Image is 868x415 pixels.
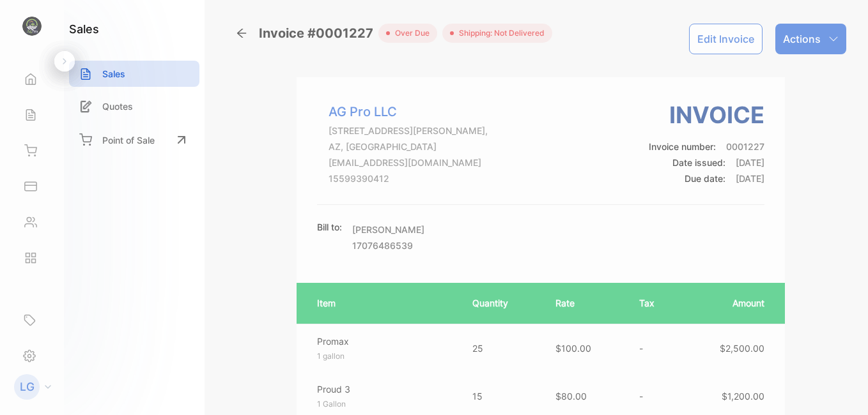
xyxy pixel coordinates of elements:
span: $100.00 [555,343,591,354]
span: Date issued: [672,157,725,168]
span: $80.00 [555,391,587,402]
p: Quotes [102,100,133,113]
p: [PERSON_NAME] [352,223,424,236]
span: Invoice number: [649,141,716,152]
p: Amount [695,296,765,310]
span: $2,500.00 [720,343,764,354]
iframe: LiveChat chat widget [814,361,868,415]
p: 17076486539 [352,239,424,252]
p: Quantity [472,296,531,310]
p: LG [20,379,35,395]
p: 15599390412 [329,172,488,185]
h3: Invoice [649,98,764,132]
p: 1 gallon [317,351,449,362]
p: AZ, [GEOGRAPHIC_DATA] [329,140,488,153]
span: over due [390,27,430,39]
p: AG Pro LLC [329,102,488,121]
span: Due date: [685,173,725,184]
h1: sales [69,20,99,38]
p: Bill to: [317,220,342,234]
button: Actions [775,24,846,54]
span: $1,200.00 [722,391,764,402]
span: Shipping: Not Delivered [454,27,545,39]
p: - [639,389,669,403]
button: Edit Invoice [689,24,763,54]
p: [STREET_ADDRESS][PERSON_NAME], [329,124,488,137]
p: - [639,342,669,355]
p: Promax [317,335,449,348]
p: Proud 3 [317,382,449,396]
p: Point of Sale [102,133,155,147]
img: logo [22,17,42,36]
p: Item [317,296,447,310]
span: [DATE] [736,157,764,168]
a: Quotes [69,93,199,119]
p: [EMAIL_ADDRESS][DOMAIN_NAME] [329,156,488,169]
p: Tax [639,296,669,310]
span: Invoice #0001227 [259,24,378,43]
p: Sales [102,67,125,80]
p: 15 [472,389,531,403]
span: [DATE] [736,173,764,184]
span: 0001227 [726,141,764,152]
a: Sales [69,61,199,87]
p: 1 Gallon [317,398,449,410]
a: Point of Sale [69,126,199,154]
p: Actions [783,31,821,47]
p: 25 [472,342,531,355]
p: Rate [555,296,614,310]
